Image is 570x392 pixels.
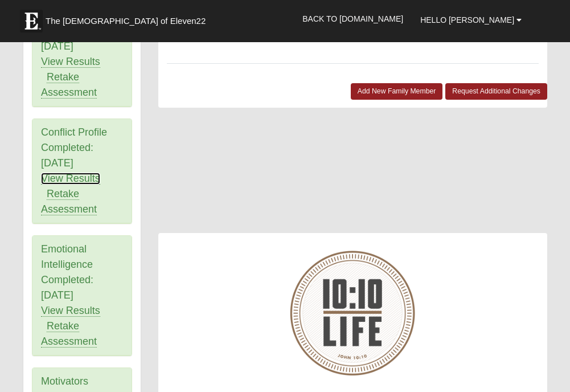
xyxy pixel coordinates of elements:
[41,305,100,317] a: View Results
[14,4,242,32] a: The [DEMOGRAPHIC_DATA] of Eleven22
[290,251,415,375] img: 10-10-Life-logo-round-no-scripture.png
[41,188,97,215] a: Retake Assessment
[20,10,43,32] img: Eleven22 logo
[412,6,530,34] a: Hello [PERSON_NAME]
[41,320,97,348] a: Retake Assessment
[351,83,443,100] a: Add New Family Member
[32,119,132,223] div: Conflict Profile Completed: [DATE]
[32,2,132,107] div: Spiritual Gifts Completed: [DATE]
[41,173,100,185] a: View Results
[445,83,547,100] a: Request Additional Changes
[46,15,206,27] span: The [DEMOGRAPHIC_DATA] of Eleven22
[420,15,514,24] span: Hello [PERSON_NAME]
[41,56,100,68] a: View Results
[32,236,132,356] div: Emotional Intelligence Completed: [DATE]
[294,5,412,33] a: Back to [DOMAIN_NAME]
[41,71,97,99] a: Retake Assessment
